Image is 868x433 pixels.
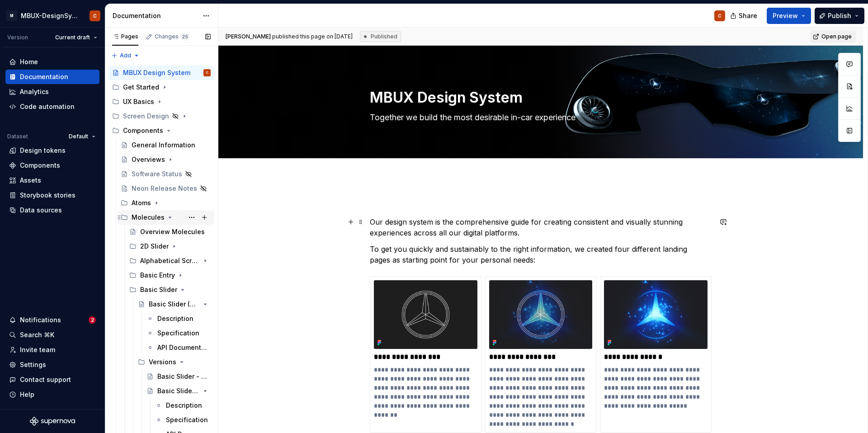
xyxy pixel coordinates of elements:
[20,345,55,354] div: Invite team
[828,11,851,20] span: Publish
[117,181,214,196] a: Neon Release Notes
[726,8,763,24] button: Share
[5,158,99,173] a: Components
[5,343,99,357] a: Invite team
[20,146,66,155] div: Design tokens
[108,49,142,62] button: Add
[226,33,271,40] span: [PERSON_NAME]
[370,216,712,238] p: Our design system is the comprehensive guide for creating consistent and visually stunning experi...
[132,141,195,150] div: General Information
[368,110,710,125] textarea: Together we build the most desirable in-car experience
[117,167,214,181] a: Software Status
[143,326,214,340] a: Specification
[2,6,103,25] button: MMBUX-DesignSystemC
[30,417,75,426] svg: Supernova Logo
[69,133,88,140] span: Default
[20,57,38,66] div: Home
[89,316,96,324] span: 2
[6,10,17,21] div: M
[180,33,189,40] span: 25
[157,314,193,323] div: Description
[117,138,214,152] a: General Information
[126,239,214,254] div: 2D Slider
[143,369,214,384] a: Basic Slider - Versions
[140,256,200,265] div: Alphabetical Scrollbar
[5,203,99,217] a: Data sources
[108,123,214,138] div: Components
[5,387,99,402] button: Help
[155,33,189,40] div: Changes
[718,12,722,19] div: C
[157,329,199,338] div: Specification
[108,94,214,109] div: UX Basics
[20,315,61,325] div: Notifications
[123,68,190,77] div: MBUX Design System
[123,126,163,135] div: Components
[117,152,214,167] a: Overviews
[821,33,852,40] span: Open page
[5,70,99,84] a: Documentation
[739,11,757,20] span: Share
[815,8,864,24] button: Publish
[123,112,169,121] div: Screen Design
[206,68,208,77] div: C
[126,268,214,282] div: Basic Entry
[126,225,214,239] a: Overview Molecules
[166,401,202,410] div: Description
[604,280,708,349] img: 72591bfe-af65-4b1e-928d-5a9c8925ee4c.png
[151,413,214,427] a: Specification
[20,390,34,399] div: Help
[773,11,798,20] span: Preview
[126,282,214,297] div: Basic Slider
[117,196,214,210] div: Atoms
[368,87,710,108] textarea: MBUX Design System
[151,398,214,413] a: Description
[157,372,209,381] div: Basic Slider - Versions
[5,188,99,202] a: Storybook stories
[810,30,856,43] a: Open page
[5,173,99,188] a: Assets
[20,161,60,170] div: Components
[21,11,79,20] div: MBUX-DesignSystem
[120,52,131,59] span: Add
[123,97,154,106] div: UX Basics
[370,244,712,265] p: To get you quickly and sustainably to the right information, we created four different landing pa...
[108,66,214,80] a: MBUX Design SystemC
[143,384,214,398] a: Basic Slider - V04 (Upcoming)
[20,206,62,215] div: Data sources
[5,55,99,69] a: Home
[20,191,75,200] div: Storybook stories
[126,254,214,268] div: Alphabetical Scrollbar
[157,343,209,352] div: API Documentation
[55,34,90,41] span: Current draft
[108,80,214,94] div: Get Started
[20,330,54,339] div: Search ⌘K
[7,133,28,140] div: Dataset
[132,198,151,207] div: Atoms
[5,143,99,158] a: Design tokens
[140,271,175,280] div: Basic Entry
[5,313,99,327] button: Notifications2
[157,386,200,395] div: Basic Slider - V04 (Upcoming)
[134,297,214,311] a: Basic Slider (Upcoming)
[20,176,41,185] div: Assets
[20,360,46,369] div: Settings
[20,72,68,81] div: Documentation
[374,280,477,349] img: 5b51d9df-28f6-4633-a6cb-f7e872e5c4f8.png
[7,34,28,41] div: Version
[5,358,99,372] a: Settings
[5,85,99,99] a: Analytics
[117,210,214,225] div: Molecules
[134,355,214,369] div: Versions
[767,8,811,24] button: Preview
[132,155,165,164] div: Overviews
[20,87,49,96] div: Analytics
[226,33,353,40] span: published this page on [DATE]
[113,11,198,20] div: Documentation
[132,213,165,222] div: Molecules
[132,184,197,193] div: Neon Release Notes
[20,375,71,384] div: Contact support
[489,280,593,349] img: 7fba47c2-42aa-4b23-815d-564b7c826843.png
[108,109,214,123] div: Screen Design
